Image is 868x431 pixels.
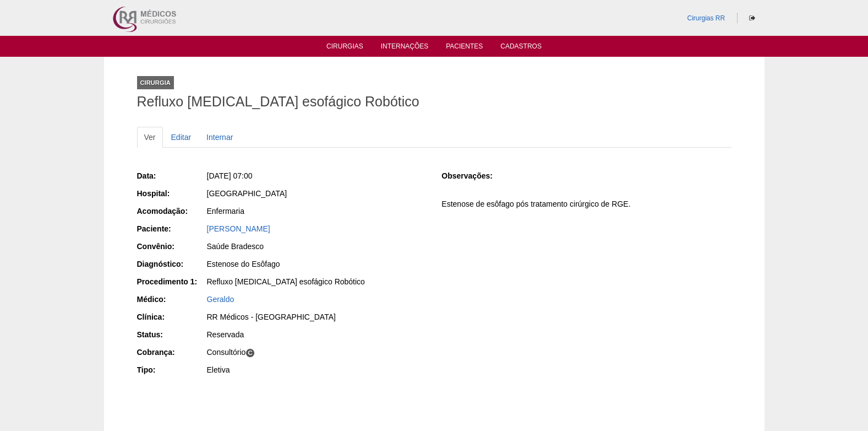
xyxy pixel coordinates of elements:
[207,329,427,340] div: Reservada
[137,276,206,287] div: Procedimento 1:
[137,241,206,252] div: Convênio:
[137,329,206,340] div: Status:
[381,42,429,53] a: Internações
[137,223,206,234] div: Paciente:
[446,42,483,53] a: Pacientes
[207,295,234,304] a: Geraldo
[137,188,206,199] div: Hospital:
[137,311,206,322] div: Clínica:
[207,224,270,233] a: [PERSON_NAME]
[137,364,206,375] div: Tipo:
[207,364,427,375] div: Eletiva
[164,127,199,148] a: Editar
[207,276,427,287] div: Refluxo [MEDICAL_DATA] esofágico Robótico
[207,311,427,322] div: RR Médicos - [GEOGRAPHIC_DATA]
[441,170,510,181] div: Observações:
[137,347,206,358] div: Cobrança:
[207,258,427,270] div: Estenose do Esôfago
[687,14,725,22] a: Cirurgias RR
[137,206,206,217] div: Acomodação:
[199,127,240,148] a: Internar
[137,76,174,89] div: Cirurgia
[137,294,206,305] div: Médico:
[500,42,542,53] a: Cadastros
[207,241,427,252] div: Saúde Bradesco
[749,15,755,21] i: Sair
[326,42,363,53] a: Cirurgias
[137,95,731,109] h1: Refluxo [MEDICAL_DATA] esofágico Robótico
[245,348,255,358] span: C
[207,206,427,217] div: Enfermaria
[137,127,163,148] a: Ver
[207,347,427,358] div: Consultório
[137,258,206,270] div: Diagnóstico:
[207,188,427,199] div: [GEOGRAPHIC_DATA]
[137,170,206,181] div: Data:
[207,171,253,180] span: [DATE] 07:00
[441,199,731,209] p: Estenose de esôfago pós tratamento cirúrgico de RGE.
